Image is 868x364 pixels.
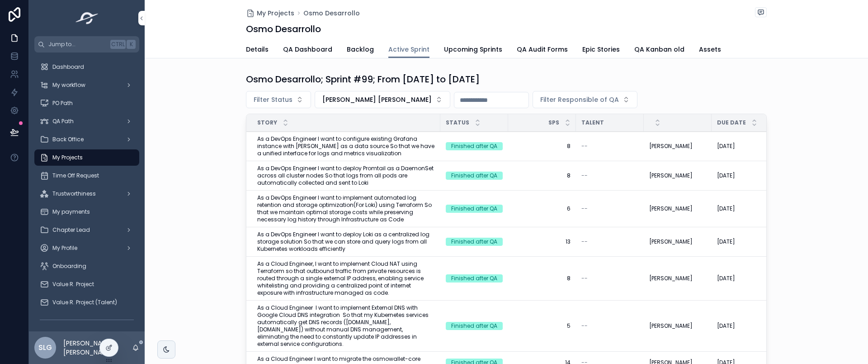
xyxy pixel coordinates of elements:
a: As a Cloud Engineer I want to implement External DNS with Google Cloud DNS integration So that my... [257,304,435,348]
a: As a Cloud Engineer, I want to implement Cloud NAT using Terraform so that outbound traffic from ... [257,260,435,297]
a: 8 [514,172,571,179]
a: Finished after QA [446,322,503,330]
a: Dashboard [34,59,139,75]
a: [PERSON_NAME] [649,205,706,212]
span: Talent [581,119,604,126]
span: My Projects [52,154,83,161]
a: [DATE] [717,275,774,282]
a: My Projects [246,9,294,18]
span: Time Off Request [52,172,99,179]
span: My payments [52,208,90,216]
img: App logo [73,11,101,25]
span: Filter Status [254,95,292,104]
span: My Projects [257,9,294,18]
a: 13 [514,238,571,245]
a: My workflow [34,77,139,93]
span: Active Sprint [388,45,429,54]
div: Finished after QA [451,274,497,283]
a: As a DevOps Engineer I want to implement automated log retention and storage optimization(For Lok... [257,194,435,223]
span: QA Dashboard [283,45,332,54]
a: -- [581,322,638,330]
span: Upcoming Sprints [444,45,502,54]
a: QA Audit Forms [517,41,568,59]
a: As a DevOps Engineer I want to deploy Loki as a centralized log storage solution So that we can s... [257,231,435,253]
a: [DATE] [717,238,774,245]
span: [PERSON_NAME] [649,205,693,212]
h1: Osmo Desarrollo [246,23,321,35]
span: [PERSON_NAME] [649,238,693,245]
span: [DATE] [717,172,735,179]
div: Finished after QA [451,172,497,180]
a: [PERSON_NAME] [649,172,706,179]
span: [DATE] [717,275,735,282]
button: Select Button [246,91,311,108]
span: [PERSON_NAME] [649,143,693,150]
span: Dashboard [52,63,84,71]
span: -- [581,275,588,282]
a: -- [581,172,638,179]
span: -- [581,238,588,245]
a: Back Office [34,131,139,148]
a: Finished after QA [446,238,503,246]
span: -- [581,172,588,179]
a: Active Sprint [388,41,429,58]
span: Story [257,119,277,126]
a: As a DevOps Engineer I want to deploy Promtail as a DaemonSet across all cluster nodes So that lo... [257,165,435,187]
a: [PERSON_NAME] [649,143,706,150]
button: Select Button [315,91,450,108]
a: -- [581,143,638,150]
span: [PERSON_NAME] [649,172,693,179]
span: Assets [699,45,721,54]
a: Details [246,41,269,59]
span: 8 [514,275,571,282]
span: Onboarding [52,263,86,270]
a: 5 [514,322,571,330]
a: [DATE] [717,322,774,330]
a: Epic Stories [582,41,620,59]
a: Assets [699,41,721,59]
a: -- [581,238,638,245]
a: [DATE] [717,172,774,179]
a: As a DevOps Engineer I want to configure existing Grafana instance with [PERSON_NAME] as a data s... [257,135,435,157]
a: QA Kanban old [634,41,684,59]
a: Onboarding [34,258,139,274]
a: QA Path [34,113,139,129]
span: Trustworthiness [52,190,96,197]
span: -- [581,205,588,212]
button: Jump to...CtrlK [34,36,139,53]
a: PO Path [34,95,139,111]
span: Details [246,45,269,54]
a: Value R. Project [34,276,139,292]
span: Filter Responsible of QA [540,95,619,104]
div: scrollable content [29,53,145,331]
a: [DATE] [717,143,774,150]
span: PO Path [52,100,73,107]
a: Osmo Desarrollo [303,9,360,18]
span: Due Date [717,119,746,126]
a: Finished after QA [446,205,503,213]
span: [PERSON_NAME] [649,275,693,282]
div: Finished after QA [451,322,497,330]
a: Finished after QA [446,274,503,283]
a: QA Dashboard [283,41,332,59]
a: 6 [514,205,571,212]
span: [DATE] [717,238,735,245]
a: My Projects [34,149,139,166]
a: Chapter Lead [34,222,139,238]
span: My Profile [52,244,77,252]
span: Chapter Lead [52,226,90,234]
span: QA Kanban old [634,45,684,54]
a: Trustworthiness [34,186,139,202]
span: 8 [514,143,571,150]
div: Finished after QA [451,142,497,150]
span: Ctrl [110,40,126,49]
span: Back Office [52,136,84,143]
a: My payments [34,204,139,220]
a: Value R. Project (Talent) [34,294,139,311]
